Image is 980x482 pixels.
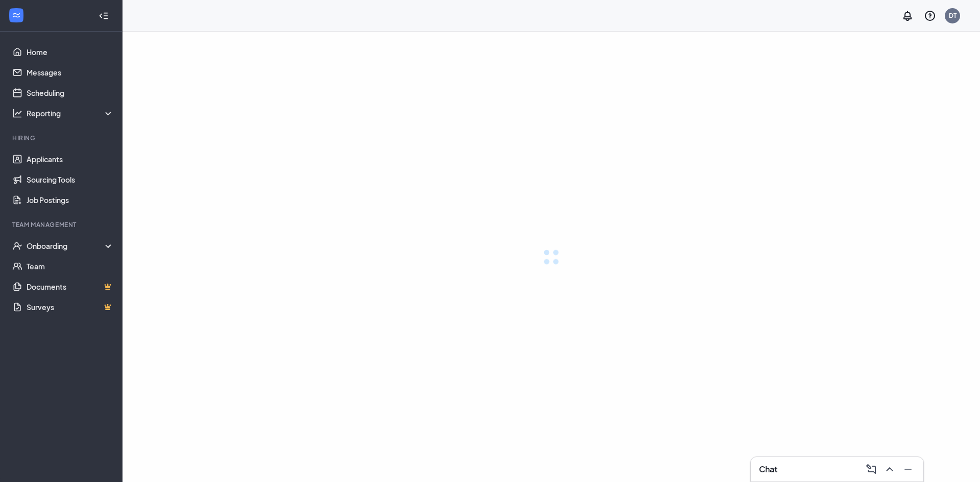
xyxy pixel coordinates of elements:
[27,276,114,297] a: DocumentsCrown
[880,461,897,477] button: ChevronUp
[759,464,777,475] h3: Chat
[12,220,112,229] div: Team Management
[27,169,114,190] a: Sourcing Tools
[901,10,914,22] svg: Notifications
[27,42,114,62] a: Home
[27,256,114,276] a: Team
[12,108,22,118] svg: Analysis
[27,241,114,251] div: Onboarding
[865,463,877,475] svg: ComposeMessage
[12,241,22,251] svg: UserCheck
[899,461,915,477] button: Minimize
[884,463,896,475] svg: ChevronUp
[27,83,114,103] a: Scheduling
[99,11,109,21] svg: Collapse
[902,463,914,475] svg: Minimize
[949,11,957,20] div: DT
[11,10,21,20] svg: WorkstreamLogo
[27,297,114,317] a: SurveysCrown
[27,149,114,169] a: Applicants
[862,461,878,477] button: ComposeMessage
[27,108,114,118] div: Reporting
[12,134,112,142] div: Hiring
[27,190,114,210] a: Job Postings
[924,10,936,22] svg: QuestionInfo
[27,62,114,83] a: Messages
